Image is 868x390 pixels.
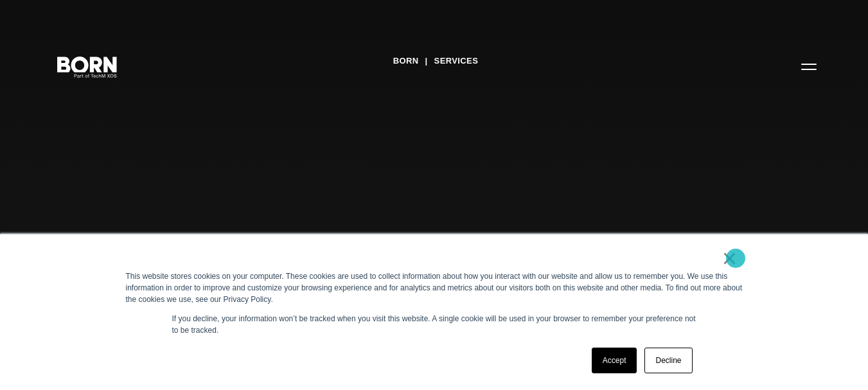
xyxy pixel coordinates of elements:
p: If you decline, your information won’t be tracked when you visit this website. A single cookie wi... [172,313,696,336]
a: Services [434,51,479,71]
a: × [722,253,738,264]
a: Accept [592,348,637,373]
button: Open [793,53,824,80]
a: Decline [644,348,692,373]
a: BORN [393,51,419,71]
div: This website stores cookies on your computer. These cookies are used to collect information about... [126,270,743,305]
